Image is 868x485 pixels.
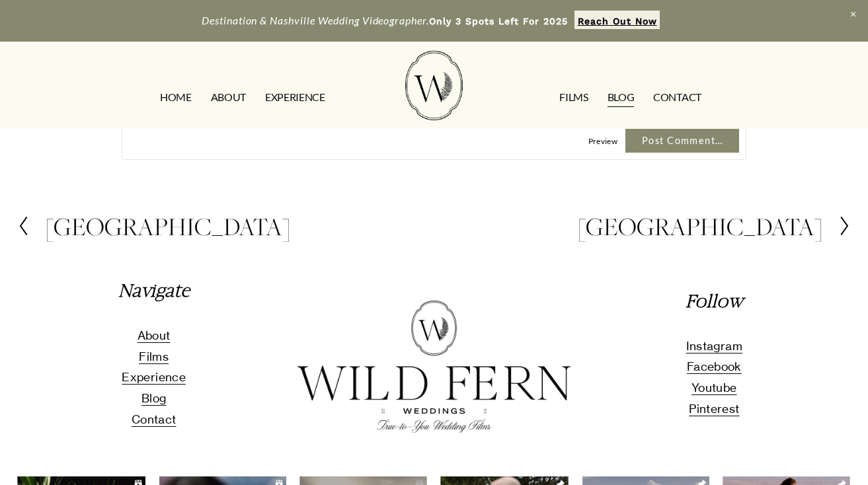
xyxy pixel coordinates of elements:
a: Facebook [687,356,742,377]
a: HOME [160,87,192,108]
a: Contact [132,409,176,430]
a: Youtube [691,377,736,398]
a: EXPERIENCE [265,87,325,108]
span: Blog [141,391,166,405]
a: CONTACT [653,87,701,108]
img: Wild Fern Weddings [405,51,462,120]
a: Instagram [686,336,742,357]
span: Post Comment… [625,128,739,153]
a: [GEOGRAPHIC_DATA] [578,213,851,240]
a: FILMS [559,87,588,108]
em: Follow [686,290,742,313]
span: Preview [588,136,617,146]
h2: [GEOGRAPHIC_DATA] [578,213,822,240]
a: Blog [608,87,635,108]
a: Blog [141,388,166,409]
a: Films [139,346,169,367]
span: Experience [122,370,186,384]
span: About [138,328,171,342]
span: Youtube [691,381,736,394]
strong: Reach Out Now [578,16,657,26]
span: Films [139,350,169,363]
span: Instagram [686,339,742,353]
a: [GEOGRAPHIC_DATA] [17,213,290,240]
a: About [138,325,171,346]
h2: [GEOGRAPHIC_DATA] [46,213,290,240]
a: ABOUT [211,87,246,108]
a: Pinterest [689,398,739,420]
em: Navigate [118,280,190,302]
span: Pinterest [689,402,739,416]
span: Contact [132,412,176,426]
span: Facebook [687,359,742,373]
a: Experience [122,367,186,388]
a: Reach Out Now [574,11,660,29]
